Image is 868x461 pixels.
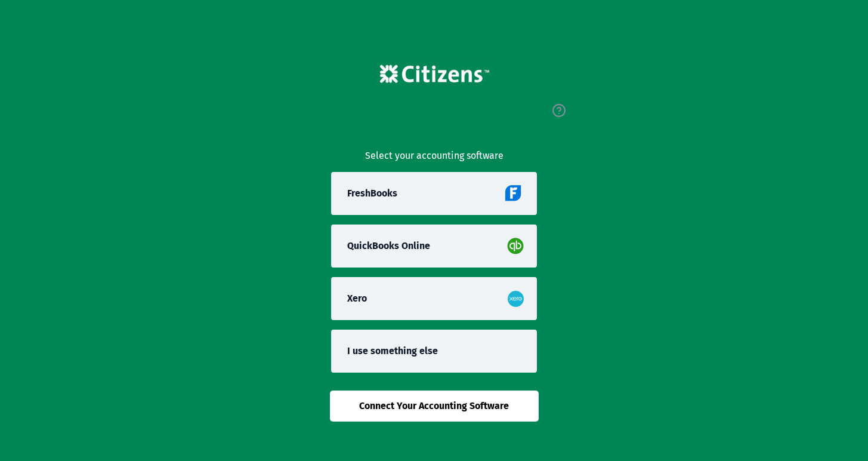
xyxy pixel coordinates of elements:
span: I use something else [347,345,438,356]
p: Select your accounting software [302,149,566,162]
img: quickbooks-online [507,238,524,254]
button: Connect Your Accounting Software [330,391,539,422]
button: view accounting link security info [552,103,566,119]
span: Xero [347,293,367,304]
img: freshbooks [503,182,524,205]
img: xero [508,291,524,307]
img: logo [375,60,494,88]
span: FreshBooks [347,188,397,199]
span: QuickBooks Online [347,240,430,251]
svg: view accounting link security info [552,103,566,118]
